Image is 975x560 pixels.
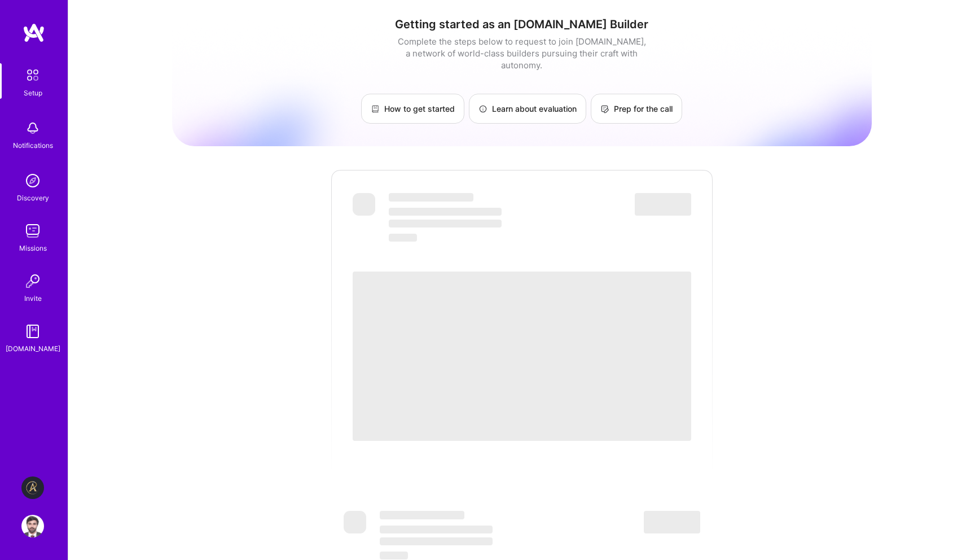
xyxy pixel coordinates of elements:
img: teamwork [21,220,44,242]
a: Prep for the call [591,94,682,124]
span: ‌ [353,272,691,441]
a: Learn about evaluation [469,94,586,124]
span: ‌ [380,526,493,533]
span: ‌ [353,193,375,216]
span: ‌ [389,208,502,216]
a: Aldea: Transforming Behavior Change Through AI-Driven Coaching [19,476,47,499]
span: ‌ [380,552,408,559]
span: ‌ [380,511,464,519]
img: Learn about evaluation [478,104,488,113]
span: ‌ [635,193,691,216]
a: How to get started [361,94,464,124]
div: Setup [24,87,42,99]
img: logo [23,23,45,43]
img: User Avatar [21,515,44,537]
img: bell [21,117,44,139]
img: setup [21,63,45,87]
img: guide book [21,320,44,343]
div: Notifications [13,139,53,151]
span: ‌ [344,511,366,533]
img: Aldea: Transforming Behavior Change Through AI-Driven Coaching [21,476,44,499]
img: How to get started [371,104,380,113]
div: [DOMAIN_NAME] [6,343,60,355]
div: Complete the steps below to request to join [DOMAIN_NAME], a network of world-class builders purs... [395,36,649,71]
span: ‌ [644,511,700,533]
img: Prep for the call [600,104,609,113]
span: ‌ [389,193,473,202]
a: User Avatar [19,515,47,537]
h1: Getting started as an [DOMAIN_NAME] Builder [172,17,872,31]
span: ‌ [380,537,493,545]
span: ‌ [389,234,417,242]
div: Invite [24,292,42,304]
div: Discovery [17,192,49,204]
img: discovery [21,169,44,192]
div: Missions [19,242,47,254]
img: Invite [21,270,44,292]
span: ‌ [389,220,502,228]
